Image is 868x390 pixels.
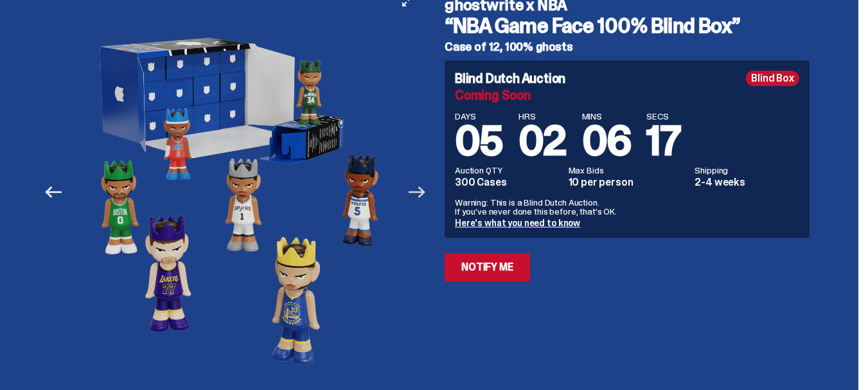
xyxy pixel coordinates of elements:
h3: “NBA Game Face 100% Blind Box” [445,15,810,36]
dd: 10 per person [569,177,687,188]
span: MINS [582,112,632,121]
dt: Auction QTY [455,166,561,175]
span: 02 [518,114,567,168]
span: 06 [582,114,632,168]
span: SECS [646,112,680,121]
a: Here's what you need to know [455,217,580,229]
span: HRS [518,112,567,121]
dt: Max Bids [569,166,687,175]
h5: Case of 12, 100% ghosts [445,41,810,53]
button: Next [403,178,431,206]
dd: 2-4 weeks [695,177,799,188]
h4: Blind Dutch Auction [455,72,565,85]
div: Blind Box [746,71,799,86]
span: DAYS [455,112,503,121]
div: Coming Soon [455,89,799,102]
button: Previous [39,178,67,206]
a: Notify Me [445,253,530,281]
dd: 300 Cases [455,177,561,188]
p: Warning: This is a Blind Dutch Auction. If you’ve never done this before, that’s OK. [455,198,799,216]
span: 17 [646,114,680,168]
span: 05 [455,114,503,168]
dt: Shipping [695,166,799,175]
